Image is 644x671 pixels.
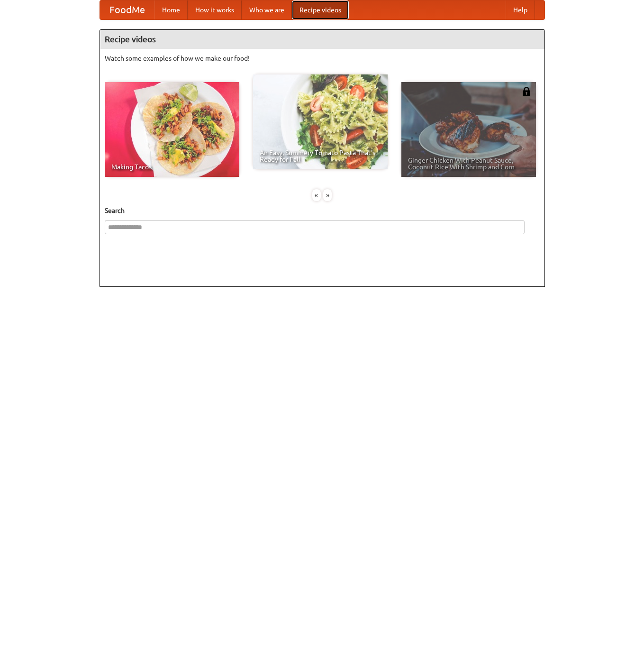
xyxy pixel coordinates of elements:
a: FoodMe [100,0,154,19]
a: Home [154,0,188,19]
a: Making Tacos [105,82,239,177]
img: 483408.png [522,87,531,96]
a: Help [506,0,535,19]
h5: Search [105,206,540,215]
span: Making Tacos [111,164,233,170]
h4: Recipe videos [100,30,544,49]
div: » [323,189,332,201]
span: An Easy, Summery Tomato Pasta That's Ready for Fall [260,149,381,163]
div: « [312,189,321,201]
a: An Easy, Summery Tomato Pasta That's Ready for Fall [253,74,388,169]
p: Watch some examples of how we make our food! [105,54,540,63]
a: How it works [188,0,242,19]
a: Who we are [242,0,292,19]
a: Recipe videos [292,0,349,19]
